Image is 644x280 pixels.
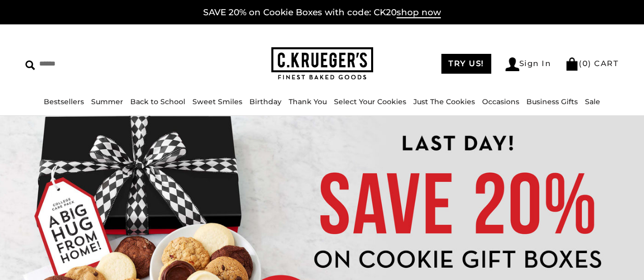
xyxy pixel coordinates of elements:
a: Just The Cookies [413,97,475,106]
a: Thank You [289,97,327,106]
span: shop now [397,7,441,18]
a: SAVE 20% on Cookie Boxes with code: CK20shop now [203,7,441,18]
img: Search [25,60,35,70]
a: TRY US! [441,54,491,74]
a: Select Your Cookies [334,97,406,106]
a: Back to School [130,97,185,106]
a: Bestsellers [44,97,84,106]
a: Sweet Smiles [192,97,242,106]
a: Occasions [482,97,519,106]
a: Sign In [506,57,551,71]
input: Search [25,56,161,72]
img: Account [506,57,519,71]
a: Sale [585,97,600,106]
a: Birthday [249,97,282,106]
img: C.KRUEGER'S [271,47,373,80]
a: Business Gifts [526,97,578,106]
img: Bag [565,57,579,71]
a: Summer [91,97,123,106]
span: 0 [582,58,589,68]
a: (0) CART [565,58,619,68]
